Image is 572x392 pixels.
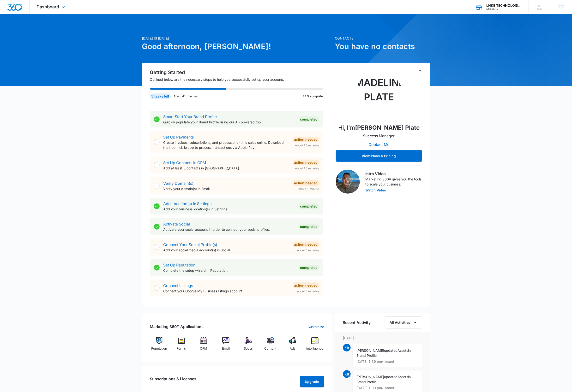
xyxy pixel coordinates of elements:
div: account name [486,4,521,7]
span: Assets [398,375,408,379]
h2: Subscriptions & Licenses [150,376,197,386]
a: Set Up Reputation [163,263,196,267]
span: Intelligence [307,346,324,351]
div: Completed [299,224,319,230]
button: Contact Me [364,139,394,150]
div: 5 tasks left [150,93,171,99]
p: Verify your domain(s) in Email. [163,186,289,191]
a: Activate Social [163,222,190,226]
div: Completed [299,203,319,209]
a: Smart Start Your Brand Profile [163,114,217,119]
a: Add Location(s) in Settings [163,201,212,206]
img: Madeline Plate [355,72,403,120]
p: Create invoices, subscriptions, and process one-time sales online. Download the free mobile app t... [163,140,289,150]
p: Outlined below are the necessary steps to help you successfully set up your account. [150,77,329,82]
p: [DATE] 1:39 pm • brand [357,360,418,363]
span: About 5 minutes [297,289,319,294]
a: Intelligence [306,337,324,354]
button: All Activities [385,317,422,329]
h1: You have no contacts [335,41,430,52]
span: About 1 minute [299,187,319,191]
button: View Plans & Pricing [336,150,422,162]
button: Watch Video [366,189,386,192]
span: Forms [177,346,186,351]
p: 44% complete [303,94,323,98]
a: Content [261,337,280,354]
span: Reputation [151,346,167,351]
p: Activate your social account in order to connect your social profiles. [163,227,295,232]
a: Forms [172,337,191,354]
p: Add at least 5 contacts in [GEOGRAPHIC_DATA]. [163,166,289,171]
p: [DATE] 1:39 pm • brand [357,386,418,390]
span: [PERSON_NAME] [357,375,384,379]
p: About 41 minutes [174,94,198,98]
strong: [PERSON_NAME] Plate [355,124,420,131]
div: Action Needed [293,282,319,288]
span: About 15 minutes [295,143,319,148]
a: CRM [194,337,213,354]
div: Action Needed [293,137,319,142]
span: Ads [290,346,295,351]
p: Marketing 360® gives you the tools to scale your business. [366,177,422,187]
a: Verify Domain(s) [163,181,194,186]
img: Intro Video [336,170,360,194]
a: Email [217,337,235,354]
span: Assets [398,348,408,352]
div: Action Needed [293,160,319,165]
a: Reputation [150,337,169,354]
div: Action Needed [293,242,319,247]
h6: Recent Activity [343,320,371,325]
a: Connect Your Social Profile(s) [163,242,217,247]
button: Upgrade [300,376,324,387]
div: Completed [299,116,319,122]
span: Email [222,346,230,351]
h2: Getting Started [150,69,329,76]
div: Completed [299,265,319,271]
p: [DATE] is [DATE] [142,36,332,41]
p: Hi, I'm [338,123,420,132]
h2: Marketing 360® Applications [150,324,204,329]
span: Content [265,346,277,351]
p: Add your business location(s) in Settings. [163,207,295,212]
span: KB [343,344,351,352]
span: About 15 minutes [295,166,319,171]
p: [DATE] [343,335,422,340]
a: Set Up Contacts in CRM [163,160,206,165]
span: [PERSON_NAME] [357,348,384,352]
a: Social [239,337,258,354]
button: Toggle Collapse [417,68,423,74]
div: Action Needed [293,180,319,186]
h1: Good afternoon, [PERSON_NAME]! [142,41,332,52]
span: Social [244,346,253,351]
a: Customize [308,324,324,329]
span: CRM [200,346,207,351]
a: Connect Listings [163,283,193,288]
a: Ads [283,337,302,354]
span: KB [343,370,351,378]
span: About 5 minutes [297,248,319,253]
p: Quickly populate your Brand Profile using our AI-powered tool. [163,120,295,125]
h3: Intro Video [366,171,422,177]
span: updated [384,348,398,352]
div: account id [486,7,521,11]
p: Connect your Google My Business listings account. [163,288,289,294]
p: Contacts [335,36,430,41]
span: Dashboard [37,4,59,9]
p: Success Manager [363,133,395,139]
p: Complete the setup wizard in Reputation. [163,268,295,273]
a: Set Up Payments [163,135,194,139]
span: updated [384,375,398,379]
p: Add your social media account(s) in Social. [163,248,289,253]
